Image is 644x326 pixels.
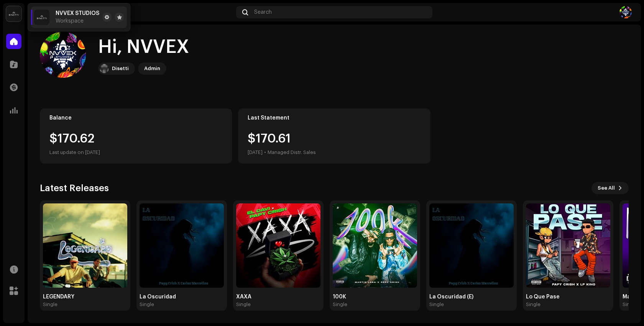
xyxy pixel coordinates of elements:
span: NVVEX STUDIOS [56,10,99,16]
span: Search [254,9,272,15]
button: See All [591,182,629,194]
div: Lo Que Pase [526,294,610,300]
div: • [264,148,266,157]
re-o-card-value: Last Statement [238,108,430,164]
img: 456c3b44-508c-4720-a13a-7b7468f6d962 [43,203,127,288]
div: La Oscuridad (E) [429,294,514,300]
div: 100K [333,294,417,300]
div: Hi, NVVEX [98,35,189,59]
div: Single [140,301,154,308]
div: Single [429,301,444,308]
img: 02a7c2d3-3c89-4098-b12f-2ff2945c95ee [6,6,21,21]
img: 6c2c9993-09fb-4b91-986b-ad3222e51781 [526,203,610,288]
div: [DATE] [248,148,263,157]
re-o-card-value: Balance [40,108,232,164]
div: Single [526,301,540,308]
img: 02a7c2d3-3c89-4098-b12f-2ff2945c95ee [100,64,109,73]
img: 02a7c2d3-3c89-4098-b12f-2ff2945c95ee [34,10,49,25]
div: XAXA [236,294,320,300]
div: Single [236,301,251,308]
img: 54636957-a22b-4d08-950d-9340dd420c23 [140,203,224,288]
img: 43259ae8-0f90-49b5-bb5b-44490bdd2581 [429,203,514,288]
div: Balance [49,115,222,121]
img: 9ea800be-f3f7-4fdc-a02d-f64a684e24be [333,203,417,288]
div: Single [43,301,58,308]
div: La Oscuridad [140,294,224,300]
div: Last Statement [248,115,421,121]
img: 32d11372-73fd-4773-9c5e-301d59582d8a [619,6,632,18]
span: Workspace [56,18,84,24]
img: f918e2bc-73bb-4924-a550-24eb61dda6f9 [236,203,320,288]
div: Admin [144,64,160,73]
div: Single [623,301,637,308]
span: See All [598,180,615,196]
div: Last update on [DATE] [49,148,222,157]
div: Single [333,301,347,308]
img: 32d11372-73fd-4773-9c5e-301d59582d8a [40,32,86,78]
div: Home [37,9,233,15]
div: LEGENDARY [43,294,127,300]
div: Managed Distr. Sales [268,148,316,157]
div: Disetti [112,64,129,73]
h3: Latest Releases [40,182,109,194]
